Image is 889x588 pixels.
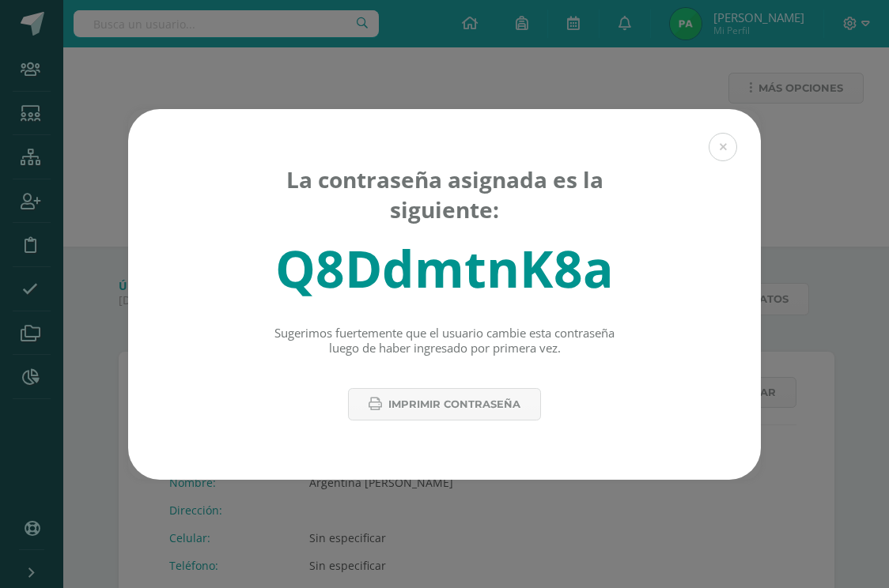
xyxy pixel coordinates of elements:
[270,164,620,224] div: La contraseña asignada es la siguiente:
[388,390,520,419] span: Imprimir contraseña
[275,234,614,303] div: Q8DdmtnK8a
[348,388,541,420] button: Imprimir contraseña
[270,326,620,356] p: Sugerimos fuertemente que el usuario cambie esta contraseña luego de haber ingresado por primera ...
[709,133,737,161] button: Close (Esc)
